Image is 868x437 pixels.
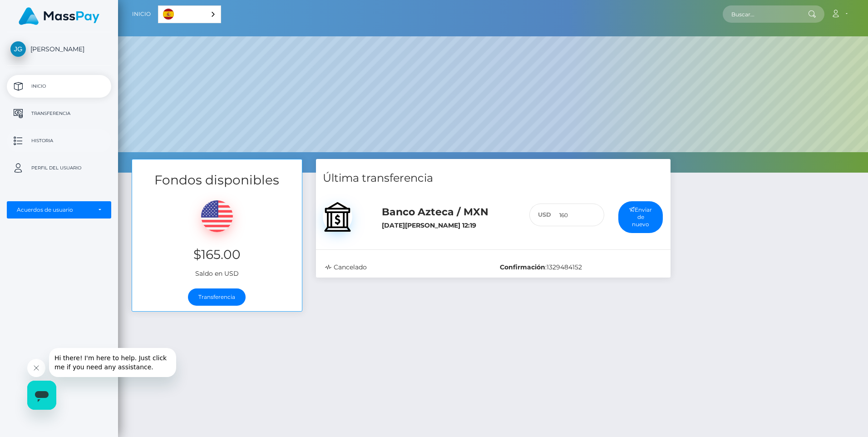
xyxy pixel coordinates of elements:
[132,189,302,283] div: Saldo en USD
[323,202,352,232] img: bank.svg
[132,171,302,189] h3: Fondos disponibles
[132,5,151,24] a: Inicio
[618,201,663,233] button: Enviar de nuevo
[7,45,111,53] span: [PERSON_NAME]
[7,201,111,218] button: Acuerdos de usuario
[17,206,91,214] div: Acuerdos de usuario
[27,359,45,377] iframe: Cerrar mensaje
[318,263,493,272] div: Cancelado
[547,263,582,271] span: 1329484152
[323,170,664,186] h4: Última transferencia
[7,75,111,98] a: Inicio
[551,204,604,227] input: 160.00
[27,381,56,410] iframe: Botón para iniciar la ventana de mensajería
[493,263,668,272] div: :
[10,161,108,175] p: Perfil del usuario
[723,5,808,23] input: Buscar...
[382,205,516,219] h5: Banco Azteca / MXN
[10,79,108,93] p: Inicio
[158,5,221,23] div: Language
[7,129,111,152] a: Historia
[529,204,551,227] div: USD
[139,246,295,263] h3: $165.00
[19,7,99,25] img: MassPay
[500,263,545,271] b: Confirmación
[201,200,233,232] img: USD.png
[158,5,221,23] aside: Language selected: Español
[49,348,176,377] iframe: Mensaje de la compañía
[7,102,111,125] a: Transferencia
[158,6,221,23] a: Español
[382,222,516,229] h6: [DATE][PERSON_NAME] 12:19
[7,157,111,179] a: Perfil del usuario
[10,134,108,148] p: Historia
[10,107,108,120] p: Transferencia
[188,288,246,306] a: Transferencia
